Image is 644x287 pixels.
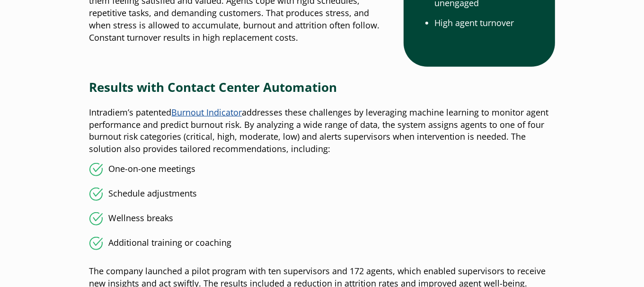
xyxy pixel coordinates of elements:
[434,17,535,29] li: High agent turnover
[89,107,555,156] p: Intradiem’s patented addresses these challenges by leveraging machine learning to monitor agent p...
[172,107,242,118] a: Burnout Indicator
[89,188,555,201] li: Schedule adjustments
[89,79,337,96] strong: Results with Contact Center Automation
[89,212,555,225] li: Wellness breaks
[89,237,555,250] li: Additional training or coaching
[89,163,555,176] li: One-on-one meetings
